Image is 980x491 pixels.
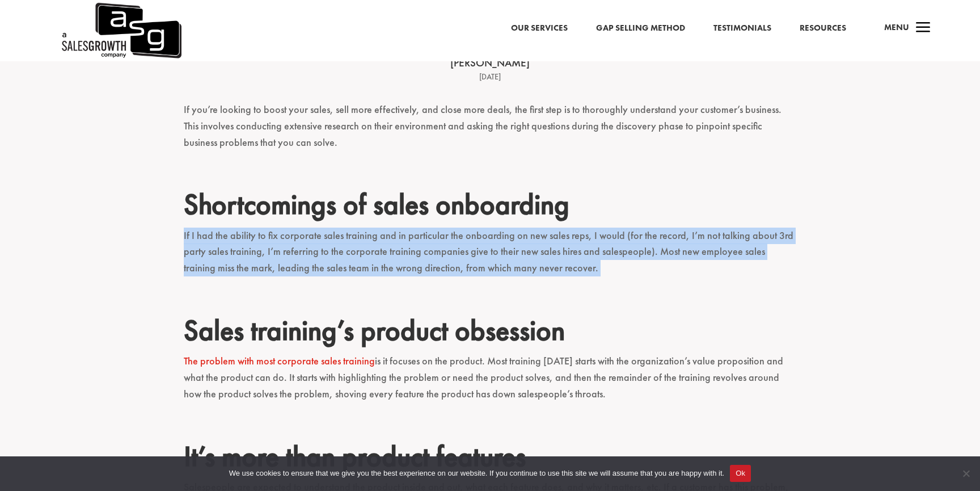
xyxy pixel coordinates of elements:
a: Testimonials [713,21,771,36]
div: [DATE] [314,70,666,84]
span: We use cookies to ensure that we give you the best experience on our website. If you continue to ... [229,468,724,479]
button: Ok [730,465,751,482]
p: is it focuses on the product. Most training [DATE] starts with the organization’s value propositi... [184,353,796,412]
a: Resources [800,21,846,36]
div: [PERSON_NAME] [314,56,666,71]
h2: Sales training’s product obsession [184,313,796,353]
h2: Shortcomings of sales onboarding [184,187,796,227]
a: The problem with most corporate sales training [184,354,375,367]
span: Menu [884,22,909,33]
h2: It’s more than product features [184,439,796,479]
span: No [960,468,971,479]
span: a [912,17,935,40]
a: Our Services [511,21,568,36]
a: Gap Selling Method [596,21,685,36]
p: If I had the ability to fix corporate sales training and in particular the onboarding on new sale... [184,228,796,287]
p: If you’re looking to boost your sales, sell more effectively, and close more deals, the first ste... [184,102,796,161]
